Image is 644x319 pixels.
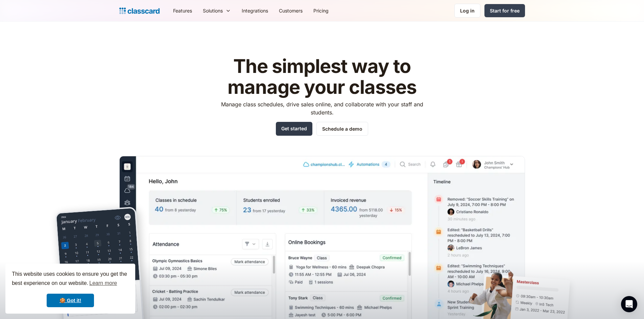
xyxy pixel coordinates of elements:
div: Log in [460,7,475,14]
a: Integrations [236,3,273,18]
div: Solutions [203,7,223,14]
a: Features [168,3,197,18]
a: Pricing [308,3,334,18]
a: Schedule a demo [316,122,368,136]
div: Start for free [490,7,520,14]
h1: The simplest way to manage your classes [215,56,429,98]
span: This website uses cookies to ensure you get the best experience on our website. [12,270,129,288]
a: Log in [454,4,480,18]
a: Start for free [484,4,525,17]
div: Solutions [197,3,236,18]
a: dismiss cookie message [47,294,94,307]
a: Customers [273,3,308,18]
p: Manage class schedules, drive sales online, and collaborate with your staff and students. [215,100,429,116]
div: cookieconsent [5,264,135,314]
a: learn more about cookies [88,278,118,288]
a: Get started [276,122,312,136]
a: home [119,6,160,16]
div: Open Intercom Messenger [621,296,637,312]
